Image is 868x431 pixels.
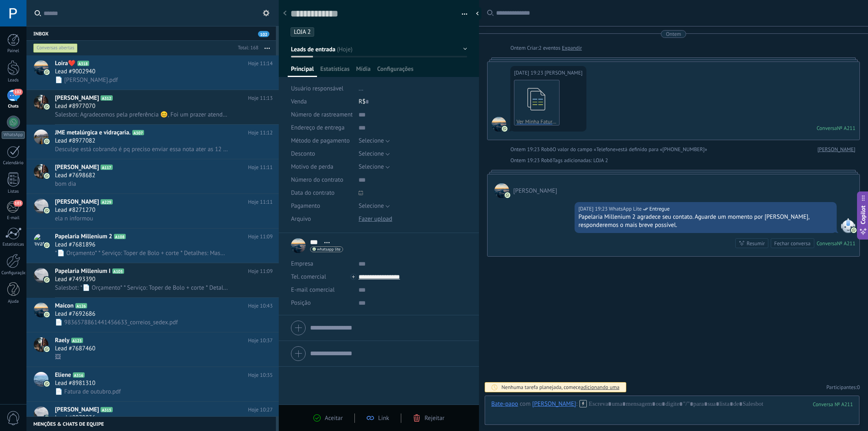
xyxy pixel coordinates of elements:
[71,338,83,343] span: A123
[857,384,860,391] span: 0
[75,303,87,308] span: A126
[55,68,95,76] span: Lead #9002940
[55,275,95,284] span: Lead #7493390
[356,65,371,77] span: Mídia
[101,165,112,170] span: A117
[553,156,608,165] span: Tags adicionadas: LOJA 2
[317,247,341,251] span: whatsapp lite
[55,302,74,310] span: Maicon
[55,388,121,396] span: 📄 Fatura de outubro.pdf
[55,406,99,414] span: [PERSON_NAME]
[55,353,61,361] span: 🖼
[26,332,279,367] a: avatariconRaelyA123Hoje 10:37Lead #7687460🖼
[473,7,481,20] div: ocultar
[248,94,273,102] span: Hoje 11:13
[541,146,553,153] span: Robô
[55,233,112,241] span: Papelaria Millenium 2
[291,151,315,157] span: Desconto
[514,80,560,125] a: Ver Minha Fatura Claro AQUI
[33,43,78,53] div: Conversas abertas
[817,240,837,247] div: Conversa
[26,367,279,401] a: avatariconElieneA316Hoje 10:35Lead #8981310📄 Fatura de outubro.pdf
[581,384,619,391] span: adicionando uma
[532,400,576,407] div: Ray
[818,145,855,154] a: [PERSON_NAME]
[291,138,350,144] span: Método de pagamento
[55,345,95,353] span: Lead #7687460
[248,59,273,68] span: Hoje 11:14
[291,187,352,200] div: Data do contrato
[813,401,853,408] div: 211
[291,200,352,213] div: Pagamento
[44,139,50,144] img: icon
[851,227,857,233] img: com.amocrm.amocrmwa.svg
[320,65,350,77] span: Estatísticas
[291,273,326,281] span: Tel. comercial
[291,161,352,174] div: Motivo de perda
[101,407,112,412] span: A315
[359,200,390,213] button: Selecione
[501,384,619,391] div: Nenhuma tarefa planejada, comece
[248,163,273,172] span: Hoje 11:11
[510,44,527,52] div: Ontem
[44,208,50,213] img: icon
[44,242,50,248] img: icon
[55,414,95,422] span: Lead #8979036
[44,416,50,421] img: icon
[2,270,25,276] div: Configurações
[291,125,345,131] span: Endereço de entrega
[13,200,23,207] span: 103
[258,31,269,37] span: 102
[55,241,95,249] span: Lead #7681896
[325,414,343,422] span: Aceitar
[248,406,273,414] span: Hoje 10:27
[291,147,352,161] div: Desconto
[826,384,860,391] a: Participantes:0
[248,302,273,310] span: Hoje 10:43
[291,177,343,183] span: Número do contrato
[291,300,310,306] span: Posição
[26,90,279,124] a: avataricon[PERSON_NAME]A312Hoje 11:13Lead #8977070Salesbot: Agradecemos pela preferência 😊, Foi u...
[510,156,541,165] div: Ontem 19:23
[291,95,352,108] div: Venda
[258,41,276,55] button: Mais
[291,257,352,270] div: Empresa
[291,203,320,209] span: Pagamento
[55,336,70,345] span: Raely
[291,164,333,170] span: Motivo de perda
[817,125,837,132] div: Conversa
[26,416,276,431] div: Menções & Chats de equipe
[609,205,641,213] span: WhatsApp Lite
[26,26,276,41] div: Inbox
[2,78,25,83] div: Leads
[26,125,279,159] a: avatariconJME metalúrgica e vidraçaria.A307Hoje 11:12Lead #8977082Desculpe está cobrando é pq pre...
[578,213,833,229] div: ‎Papelaria Millenium 2 agradece seu contato. Aguarde um momento por [PERSON_NAME], responderemos ...
[291,98,307,106] span: Venda
[510,44,582,52] div: Criar:
[359,85,363,92] span: ...
[44,381,50,387] img: icon
[514,69,544,77] div: [DATE] 19:23
[2,48,25,54] div: Painel
[649,205,670,213] span: Entregue
[2,161,25,166] div: Calendário
[747,240,765,247] div: Resumir
[510,145,541,154] div: Ontem 19:23
[248,129,273,137] span: Hoje 11:12
[55,379,95,387] span: Lead #8981310
[291,284,335,297] button: E-mail comercial
[291,213,352,226] div: Arquivo
[539,44,560,52] span: 2 eventos
[2,242,25,247] div: Estatísticas
[378,414,389,422] span: Link
[291,174,352,187] div: Número do contrato
[291,85,343,92] span: Usuário responsável
[377,65,413,77] span: Configurações
[44,69,50,75] img: icon
[55,94,99,102] span: [PERSON_NAME]
[359,147,390,161] button: Selecione
[541,157,553,164] span: Robô
[55,145,228,153] span: Desculpe está cobrando é pq preciso enviar essa nota ater as 12 hrs
[26,229,279,263] a: avatariconPapelaria Millenium 2A108Hoje 11:09Lead #7681896*📄 Orçamento* * Serviço: Toper de Bolo ...
[578,205,609,213] div: [DATE] 19:23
